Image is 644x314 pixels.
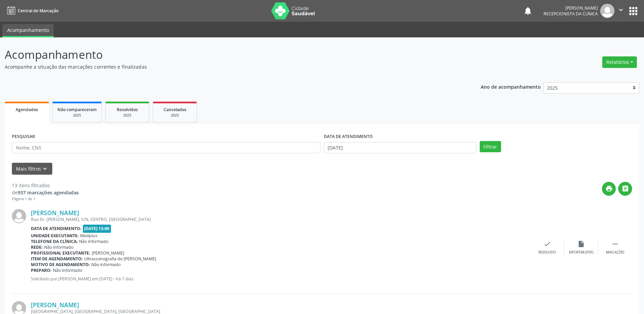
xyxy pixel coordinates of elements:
div: [PERSON_NAME] [544,5,598,11]
i: insert_drive_file [577,240,585,248]
a: [PERSON_NAME] [31,209,79,216]
span: [PERSON_NAME] [92,250,124,256]
span: Recepcionista da clínica [544,11,598,17]
p: Acompanhamento [5,46,449,63]
i:  [622,185,629,192]
strong: 937 marcações agendadas [18,189,79,196]
div: 2025 [158,113,192,118]
i: print [605,185,613,192]
i:  [617,6,625,14]
b: Motivo de agendamento: [31,262,90,267]
span: Resolvidos [117,107,138,112]
p: Solicitado por [PERSON_NAME] em [DATE] - há 7 dias [31,276,530,282]
button: Relatórios [602,56,637,68]
i:  [611,240,619,248]
b: Unidade executante: [31,233,79,239]
span: Não informado [53,267,82,273]
div: Mais ações [606,250,624,255]
b: Telefone da clínica: [31,239,78,244]
b: Preparo: [31,267,52,273]
button: print [602,182,616,196]
a: Central de Marcação [5,5,58,16]
span: [DATE] 13:00 [83,225,111,232]
b: Data de atendimento: [31,226,81,231]
p: Ano de acompanhamento [481,82,541,91]
button: notifications [523,6,533,16]
i: keyboard_arrow_down [41,165,49,173]
button: Filtrar [480,141,501,153]
span: Ultrassonografia de [PERSON_NAME] [84,256,156,262]
div: 2025 [57,113,97,118]
div: Resolvido [538,250,556,255]
span: Cancelados [164,107,186,112]
input: Nome, CNS [12,142,320,154]
div: Página 1 de 1 [12,196,79,202]
span: Agendados [16,107,38,112]
div: Rua Dr. [PERSON_NAME], S/N, CENTRO, [GEOGRAPHIC_DATA] [31,216,530,222]
b: Item de agendamento: [31,256,83,262]
b: Profissional executante: [31,250,90,256]
span: Medplus [80,233,97,239]
div: 2025 [110,113,144,118]
span: Central de Marcação [18,8,58,14]
span: Não informado [79,239,108,244]
div: Exportar (PDF) [569,250,593,255]
label: PESQUISAR [12,132,35,142]
p: Acompanhe a situação das marcações correntes e finalizadas [5,63,449,70]
div: de [12,189,79,196]
i: check [544,240,551,248]
img: img [600,4,614,18]
a: Acompanhamento [2,24,54,37]
button: Mais filtroskeyboard_arrow_down [12,163,52,175]
a: [PERSON_NAME] [31,301,79,309]
label: DATA DE ATENDIMENTO [324,132,373,142]
span: Não informado [44,244,73,250]
span: Não informado [91,262,121,267]
b: Rede: [31,244,43,250]
button: apps [627,5,639,17]
button:  [618,182,632,196]
div: 13 itens filtrados [12,182,79,189]
img: img [12,209,26,223]
button:  [614,4,627,18]
span: Não compareceram [57,107,97,112]
input: Selecione um intervalo [324,142,476,154]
